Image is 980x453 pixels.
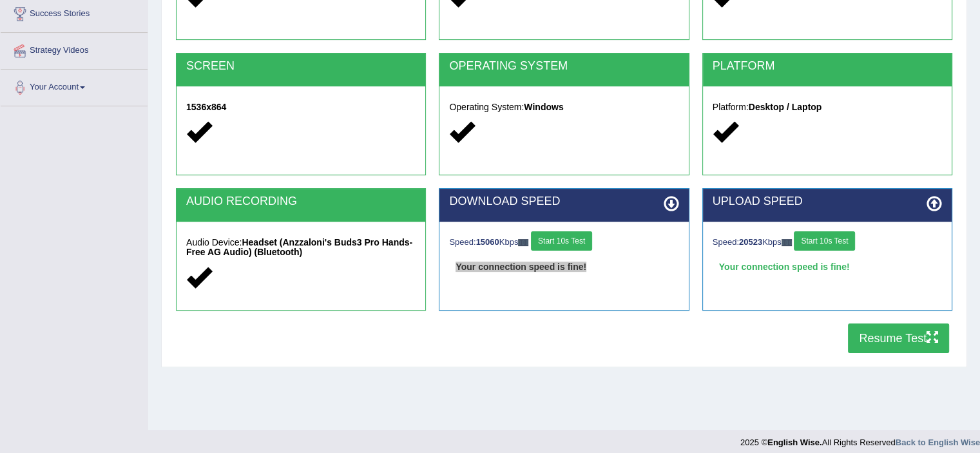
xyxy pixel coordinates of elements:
button: Start 10s Test [531,231,592,251]
strong: Headset (Anzzaloni's Buds3 Pro Hands-Free AG Audio) (Bluetooth) [186,237,412,257]
h2: OPERATING SYSTEM [449,60,678,73]
div: Speed: Kbps [449,231,678,254]
h2: AUDIO RECORDING [186,195,416,208]
a: Strategy Videos [1,33,148,65]
div: Your connection speed is fine! [713,257,942,276]
img: ajax-loader-fb-connection.gif [782,239,792,246]
strong: Desktop / Laptop [749,102,822,112]
strong: 20523 [739,237,762,247]
a: Back to English Wise [896,438,980,447]
button: Resume Test [848,323,949,353]
h5: Audio Device: [186,238,416,258]
div: Your connection speed is fine! [449,257,678,276]
button: Start 10s Test [794,231,855,251]
h2: DOWNLOAD SPEED [449,195,678,208]
h5: Platform: [713,102,942,112]
strong: Windows [524,102,563,112]
div: Speed: Kbps [713,231,942,254]
strong: 1536x864 [186,102,226,112]
a: Your Account [1,70,148,102]
h2: PLATFORM [713,60,942,73]
strong: 15060 [476,237,499,247]
div: 2025 © All Rights Reserved [740,430,980,448]
img: ajax-loader-fb-connection.gif [518,239,528,246]
strong: English Wise. [767,438,821,447]
h2: SCREEN [186,60,416,73]
h5: Operating System: [449,102,678,112]
h2: UPLOAD SPEED [713,195,942,208]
